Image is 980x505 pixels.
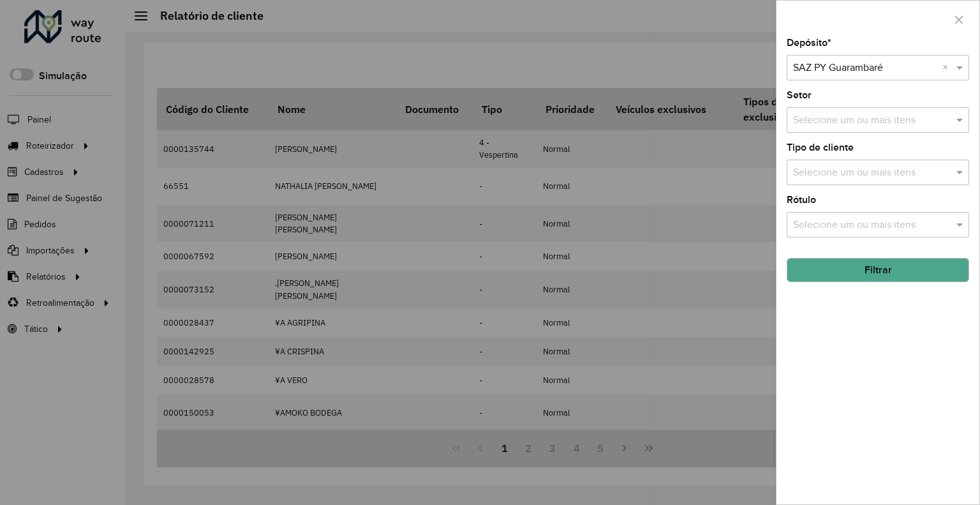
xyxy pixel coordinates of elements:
[787,192,816,207] label: Rótulo
[787,140,854,155] label: Tipo de cliente
[787,87,812,103] label: Setor
[942,60,953,75] span: Clear all
[787,35,831,50] label: Depósito
[787,258,969,282] button: Filtrar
